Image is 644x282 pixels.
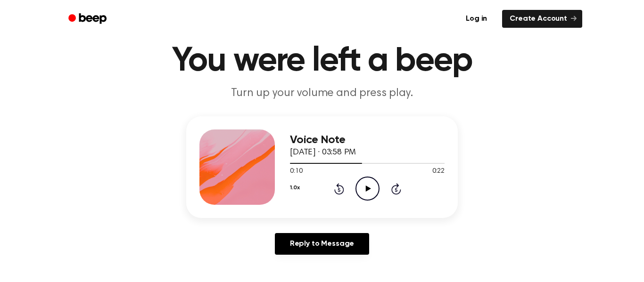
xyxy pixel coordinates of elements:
[432,167,445,177] span: 0:22
[502,10,582,28] a: Create Account
[456,8,496,30] a: Log in
[81,44,563,78] h1: You were left a beep
[290,180,299,196] button: 1.0x
[275,233,369,255] a: Reply to Message
[62,10,115,28] a: Beep
[290,134,445,146] h3: Voice Note
[141,86,503,101] p: Turn up your volume and press play.
[290,148,356,157] span: [DATE] · 03:58 PM
[290,167,302,177] span: 0:10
